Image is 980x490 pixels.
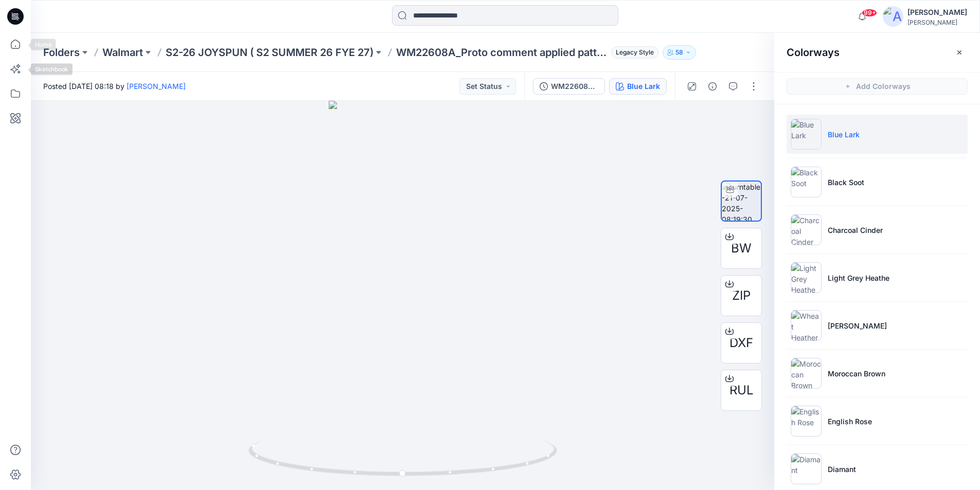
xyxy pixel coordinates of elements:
img: Moroccan Brown [791,358,822,389]
p: Diamant [828,464,856,475]
img: Wheat Heather [791,310,822,341]
img: Diamant [791,453,822,484]
span: DXF [729,334,753,352]
p: [PERSON_NAME] [828,320,887,331]
button: Legacy Style [607,45,658,60]
span: RUL [729,381,754,400]
button: Blue Lark [609,78,667,95]
span: 99+ [862,9,877,17]
a: S2-26 JOYSPUN ( S2 SUMMER 26 FYE 27) [166,45,373,60]
img: Black Soot [791,167,822,197]
a: Walmart [102,45,143,60]
p: Blue Lark [828,129,860,140]
span: Posted [DATE] 08:18 by [43,81,186,92]
img: Blue Lark [791,119,822,150]
img: English Rose [791,406,822,437]
p: Charcoal Cinder [828,225,883,235]
button: WM22608A_ADM_ ESSENTIALS TEE [533,78,605,95]
p: Light Grey Heathe [828,273,889,283]
span: Legacy Style [611,46,658,59]
img: Light Grey Heathe [791,262,822,293]
button: Details [704,78,721,95]
h2: Colorways [787,46,840,59]
span: ZIP [732,286,751,305]
span: BW [731,239,752,258]
div: Blue Lark [627,81,660,92]
p: English Rose [828,416,872,427]
p: WM22608A_Proto comment applied pattern_COLORWAY [396,45,607,60]
p: Black Soot [828,177,864,188]
img: avatar [883,6,903,27]
a: [PERSON_NAME] [127,82,186,90]
div: WM22608A_ADM_ ESSENTIALS TEE [551,81,598,92]
img: turntable-21-07-2025-08:19:30 [722,182,761,221]
p: Moroccan Brown [828,368,885,379]
a: Folders [43,45,80,60]
img: Charcoal Cinder [791,214,822,245]
button: 58 [663,45,696,60]
p: 58 [675,47,683,58]
div: [PERSON_NAME] [907,19,967,26]
div: [PERSON_NAME] [907,6,967,19]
